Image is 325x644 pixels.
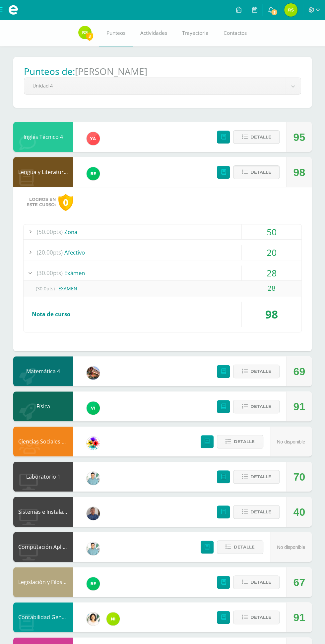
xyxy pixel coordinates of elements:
button: Detalle [217,540,263,554]
span: Punteos [106,29,125,36]
div: Lengua y Literatura 4 [13,157,73,187]
span: Detalle [250,400,271,413]
span: (50.00pts) [37,224,63,239]
span: Actividades [140,29,167,36]
h1: [PERSON_NAME] [75,65,147,78]
span: No disponible [277,439,305,444]
span: Unidad 4 [32,78,277,93]
div: Matemática 4 [13,356,73,386]
span: Nota de curso [32,310,70,318]
span: Detalle [250,131,271,143]
span: Detalle [250,506,271,518]
div: 91 [293,392,305,422]
div: Legislación y Filosofía Empresarial [13,567,73,597]
img: b85866ae7f275142dc9a325ef37a630d.png [87,167,100,180]
div: EXAMEN [24,281,301,296]
span: Contactos [224,29,247,36]
button: Detalle [233,130,280,144]
span: Detalle [250,471,271,483]
span: Detalle [250,576,271,588]
div: Ciencias Sociales y Formación Ciudadana 4 [13,427,73,456]
div: 28 [242,281,301,296]
div: 28 [242,265,301,280]
a: Punteos [99,20,133,46]
span: Detalle [250,365,271,378]
a: Unidad 4 [24,78,301,94]
div: Zona [24,224,301,239]
span: (20.00pts) [37,245,63,260]
img: d0a5be8572cbe4fc9d9d910beeabcdaa.png [87,437,100,450]
span: 3 [271,9,278,16]
h1: Punteos de: [24,65,75,78]
span: (30.0pts) [32,281,58,296]
div: Afectivo [24,245,301,260]
div: 20 [242,245,301,260]
img: 3bbeeb896b161c296f86561e735fa0fc.png [87,542,100,555]
div: Laboratorio 1 [13,462,73,492]
img: a241c2b06c5b4daf9dd7cbc5f490cd0f.png [87,401,100,415]
span: Detalle [234,541,255,553]
div: 69 [293,357,305,386]
span: Trayectoria [182,29,209,36]
img: b85866ae7f275142dc9a325ef37a630d.png [87,577,100,590]
img: bf66807720f313c6207fc724d78fb4d0.png [87,507,100,520]
button: Detalle [233,365,280,378]
span: No disponible [277,545,305,550]
img: 3bbeeb896b161c296f86561e735fa0fc.png [87,472,100,485]
span: (30.00pts) [37,265,63,280]
span: Detalle [250,166,271,178]
div: Física [13,391,73,421]
div: 50 [242,224,301,239]
img: ca60df5ae60ada09d1f93a1da4ab2e41.png [106,612,120,625]
div: Contabilidad General [13,602,73,632]
span: Logros en este curso: [27,197,56,207]
button: Detalle [233,400,280,413]
div: Computación Aplicada [13,532,73,562]
a: Contactos [216,20,254,46]
div: 98 [242,302,301,327]
button: Detalle [233,165,280,179]
div: 98 [293,157,305,187]
img: 40ba22f16ea8f5f1325d4f40f26342e8.png [284,3,297,17]
button: Detalle [233,470,280,484]
img: 90ee13623fa7c5dbc2270dab131931b4.png [87,132,100,145]
button: Detalle [233,505,280,519]
div: Sistemas e Instalación de Software [13,497,73,527]
div: 95 [293,122,305,152]
a: Trayectoria [175,20,216,46]
div: 67 [293,567,305,597]
span: Detalle [234,436,255,448]
button: Detalle [217,435,263,448]
button: Detalle [233,611,280,624]
div: Inglés Técnico 4 [13,122,73,152]
div: 0 [58,194,73,211]
div: Exámen [24,265,301,280]
span: 3 [86,32,93,40]
a: Actividades [133,20,175,46]
div: 91 [293,603,305,632]
img: 0a4f8d2552c82aaa76f7aefb013bc2ce.png [87,366,100,380]
div: 70 [293,462,305,492]
div: 40 [293,497,305,527]
button: Detalle [233,575,280,589]
img: 40ba22f16ea8f5f1325d4f40f26342e8.png [78,26,92,39]
img: 7a8e161cab7694f51b452fdf17c6d5da.png [87,612,100,625]
span: Detalle [250,611,271,623]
